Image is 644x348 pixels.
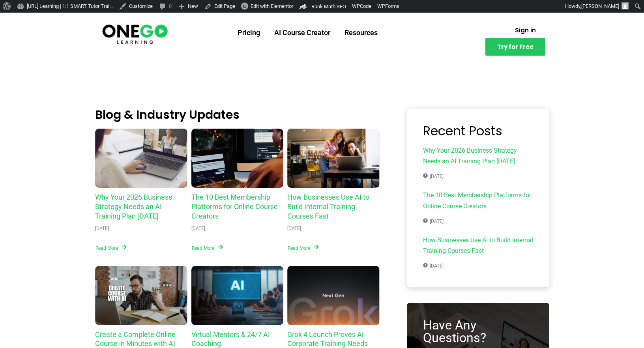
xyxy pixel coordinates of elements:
[95,266,187,325] a: Create a Complete Online Course in Minutes with AI
[423,190,534,213] span: The 10 Best Membership Platforms for Online Course Creators
[423,125,534,137] h3: Recent Posts
[95,330,176,348] a: Create a Complete Online Course in Minutes with AI
[191,193,278,220] a: The 10 Best Membership Platforms for Online Course Creators
[287,225,301,232] div: [DATE]
[287,330,368,348] a: Grok 4 Launch Proves Ai Corporate Training Needs
[497,44,534,50] span: Try for Free
[95,193,172,220] a: Why Your 2026 Business Strategy Needs an AI Training Plan [DATE]
[95,244,127,252] a: Read More
[505,22,545,38] a: Sign in
[95,109,380,121] h2: Blog & Industry Updates
[423,262,444,270] span: [DATE]
[287,244,319,252] a: Read More
[423,145,534,168] span: Why Your 2026 Business Strategy Needs an AI Training Plan [DATE]
[191,244,223,252] a: Read More
[423,235,534,271] a: How Businesses Use AI to Build Internal Training Courses Fast[DATE]
[251,3,293,9] span: Edit with Elementor
[230,22,267,43] a: Pricing
[191,225,205,232] div: [DATE]
[311,4,346,9] span: Rank Math SEO
[337,22,385,43] a: Resources
[287,129,380,188] a: How Businesses Use AI to Build Internal Training Courses Fast
[423,190,534,226] a: The 10 Best Membership Platforms for Online Course Creators[DATE]
[423,235,534,258] span: How Businesses Use AI to Build Internal Training Courses Fast
[287,193,369,220] a: How Businesses Use AI to Build Internal Training Courses Fast
[515,27,536,33] span: Sign in
[423,319,534,344] h3: Have Any Questions?
[191,330,270,348] a: Virtual Mentors & 24/7 AI Coaching
[581,3,619,9] span: [PERSON_NAME]
[95,225,109,232] div: [DATE]
[95,129,187,188] a: Why Your 2026 Business Strategy Needs an AI Training Plan Today
[485,38,545,56] a: Try for Free
[191,266,284,325] a: Virtual Mentors & 24/7 AI Coaching
[423,172,444,180] span: [DATE]
[267,22,337,43] a: AI Course Creator
[423,217,444,225] span: [DATE]
[191,129,284,188] a: The 10 Best Membership Platforms for Online Course Creators
[423,145,534,182] a: Why Your 2026 Business Strategy Needs an AI Training Plan [DATE][DATE]
[287,266,380,325] a: Grok 4 Launch Proves Ai Corporate Training Needs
